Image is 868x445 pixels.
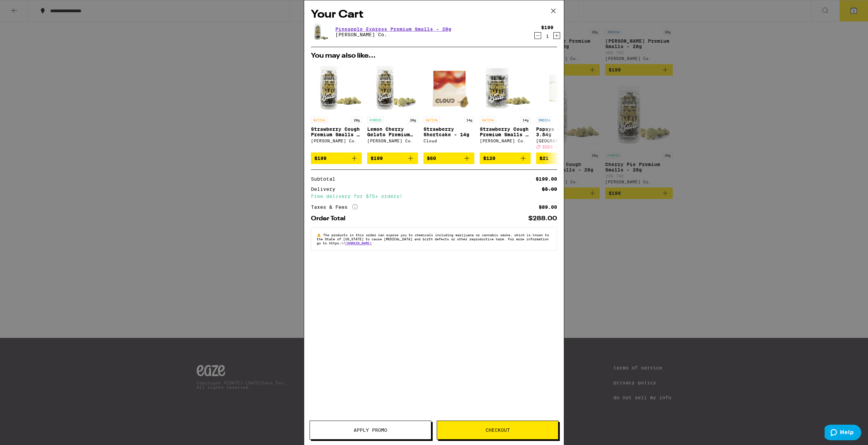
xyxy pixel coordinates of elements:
[480,153,531,164] button: Add to bag
[311,194,557,199] div: Free delivery for $75+ orders!
[423,153,474,164] button: Add to bag
[534,32,541,39] button: Decrement
[536,117,552,123] p: INDICA
[464,117,474,123] p: 14g
[345,241,372,245] a: [DOMAIN_NAME]
[486,428,510,432] span: Checkout
[352,117,362,123] p: 28g
[423,126,474,137] p: Strawberry Shortcake - 14g
[371,156,383,161] span: $199
[423,117,440,123] p: SATIVA
[480,139,531,143] div: [PERSON_NAME] Co.
[367,153,418,164] button: Add to bag
[311,177,340,181] div: Subtotal
[367,117,383,123] p: HYBRID
[423,139,474,143] div: Cloud
[311,53,557,59] h2: You may also like...
[311,63,362,114] img: Claybourne Co. - Strawberry Cough Premium Smalls - 28g
[423,63,474,153] a: Open page for Strawberry Shortcake - 14g from Cloud
[408,117,418,123] p: 28g
[480,63,531,153] a: Open page for Strawberry Cough Premium Smalls - 14g from Claybourne Co.
[423,63,474,114] img: Cloud - Strawberry Shortcake - 14g
[480,117,496,123] p: SATIVA
[311,22,330,41] img: Claybourne Co. - Pineapple Express Premium Smalls - 28g
[553,32,560,39] button: Increment
[311,139,362,143] div: [PERSON_NAME] Co.
[367,139,418,143] div: [PERSON_NAME] Co.
[542,187,557,191] div: $5.00
[536,177,557,181] div: $199.00
[825,425,861,442] iframe: Opens a widget where you can find more information
[520,117,531,123] p: 14g
[541,25,553,30] div: $199
[367,63,418,153] a: Open page for Lemon Cherry Gelato Premium Smalls - 28g from Claybourne Co.
[311,204,358,210] div: Taxes & Fees
[354,428,387,432] span: Apply Promo
[311,153,362,164] button: Add to bag
[427,156,436,161] span: $60
[528,216,557,222] div: $288.00
[311,216,350,222] div: Order Total
[541,34,553,39] div: 1
[310,421,431,440] button: Apply Promo
[335,32,451,37] p: [PERSON_NAME] Co.
[367,126,418,137] p: Lemon Cherry Gelato Premium Smalls - 28g
[536,63,587,114] img: Stone Road - Papaya Kush - 3.54g
[542,145,575,149] span: CODE LIGHTER
[311,187,340,191] div: Delivery
[539,205,557,209] div: $89.00
[311,63,362,153] a: Open page for Strawberry Cough Premium Smalls - 28g from Claybourne Co.
[311,126,362,137] p: Strawberry Cough Premium Smalls - 28g
[311,7,557,22] h2: Your Cart
[536,153,587,164] button: Add to bag
[314,156,327,161] span: $199
[539,156,549,161] span: $21
[437,421,558,440] button: Checkout
[317,233,549,245] span: The products in this order can expose you to chemicals including marijuana or cannabis smoke, whi...
[367,63,418,114] img: Claybourne Co. - Lemon Cherry Gelato Premium Smalls - 28g
[536,63,587,153] a: Open page for Papaya Kush - 3.54g from Stone Road
[536,126,587,137] p: Papaya Kush - 3.54g
[480,126,531,137] p: Strawberry Cough Premium Smalls - 14g
[536,139,587,143] div: [GEOGRAPHIC_DATA]
[480,63,531,114] img: Claybourne Co. - Strawberry Cough Premium Smalls - 14g
[317,233,323,237] span: ⚠️
[483,156,495,161] span: $120
[335,26,451,32] a: Pineapple Express Premium Smalls - 28g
